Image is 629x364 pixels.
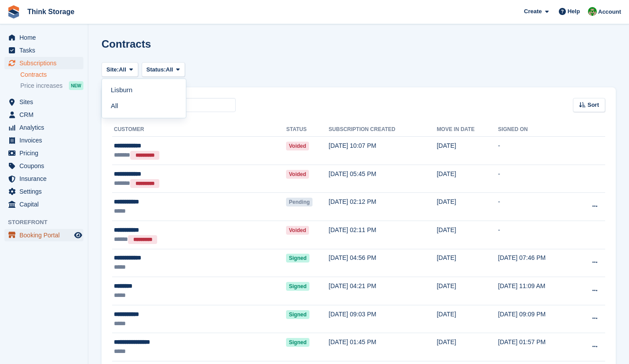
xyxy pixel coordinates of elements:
td: [DATE] 01:57 PM [498,333,575,361]
td: [DATE] [437,249,498,277]
span: Pricing [19,147,72,159]
td: [DATE] [437,165,498,193]
td: [DATE] 09:09 PM [498,305,575,333]
span: Signed [286,338,309,347]
a: menu [4,121,83,134]
span: Storefront [8,218,88,227]
td: - [498,221,575,249]
span: Voided [286,142,309,150]
span: Capital [19,198,72,210]
span: Subscriptions [19,57,72,69]
td: [DATE] 04:21 PM [329,277,437,305]
span: Status: [147,65,166,74]
td: [DATE] 01:45 PM [329,333,437,361]
span: CRM [19,109,72,121]
a: All [105,98,182,114]
td: [DATE] [437,193,498,221]
td: [DATE] 09:03 PM [329,305,437,333]
a: menu [4,31,83,44]
span: Pending [286,198,312,206]
a: menu [4,44,83,56]
span: All [166,65,173,74]
span: All [119,65,126,74]
th: Customer [112,123,286,137]
th: Status [286,123,328,137]
th: Move in date [437,123,498,137]
span: Insurance [19,173,72,185]
a: Price increases NEW [20,81,83,90]
span: Home [19,31,72,44]
span: Signed [286,282,309,291]
a: Preview store [73,230,83,240]
td: - [498,193,575,221]
span: Settings [19,185,72,198]
span: Price increases [20,82,63,90]
div: NEW [69,81,83,90]
td: [DATE] [437,221,498,249]
td: [DATE] 02:12 PM [329,193,437,221]
span: Sites [19,96,72,108]
a: Contracts [20,71,83,79]
td: [DATE] [437,333,498,361]
span: Booking Portal [19,229,72,241]
span: Tasks [19,44,72,56]
button: Site: All [102,62,138,77]
a: menu [4,57,83,69]
a: menu [4,96,83,108]
a: menu [4,173,83,185]
span: Invoices [19,134,72,146]
span: Account [598,8,621,16]
span: Voided [286,170,309,179]
span: Coupons [19,160,72,172]
td: [DATE] [437,277,498,305]
td: [DATE] [437,305,498,333]
a: menu [4,229,83,241]
td: [DATE] 02:11 PM [329,221,437,249]
a: menu [4,134,83,146]
td: [DATE] 04:56 PM [329,249,437,277]
button: Status: All [142,62,185,77]
span: Analytics [19,121,72,134]
span: Create [524,7,542,16]
a: menu [4,185,83,198]
td: [DATE] [437,137,498,165]
td: - [498,165,575,193]
img: Sarah Mackie [588,7,597,16]
td: [DATE] 07:46 PM [498,249,575,277]
span: Signed [286,310,309,319]
span: Signed [286,254,309,263]
a: Lisburn [105,83,182,98]
span: Site: [106,65,119,74]
th: Subscription created [329,123,437,137]
span: Sort [588,101,599,109]
a: Think Storage [24,4,78,19]
img: stora-icon-8386f47178a22dfd0bd8f6a31ec36ba5ce8667c1dd55bd0f319d3a0aa187defe.svg [7,5,20,19]
td: [DATE] 10:07 PM [329,137,437,165]
td: [DATE] 05:45 PM [329,165,437,193]
th: Signed on [498,123,575,137]
span: Voided [286,226,309,235]
td: [DATE] 11:09 AM [498,277,575,305]
a: menu [4,160,83,172]
td: - [498,137,575,165]
a: menu [4,147,83,159]
span: Help [568,7,580,16]
h1: Contracts [102,38,151,50]
a: menu [4,109,83,121]
a: menu [4,198,83,210]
